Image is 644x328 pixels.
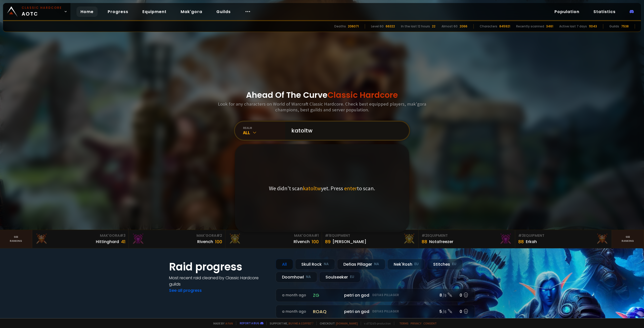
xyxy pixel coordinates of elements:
[429,239,453,245] div: Notafreezer
[386,24,395,29] div: 66322
[76,7,98,17] a: Home
[423,321,437,325] a: Consent
[518,233,609,238] div: Equipment
[294,239,310,245] div: Rîvench
[289,321,313,325] a: Buy me a coffee
[319,272,360,283] div: Soulseeker
[401,24,430,29] div: In the last 12 hours
[22,6,62,18] span: AOTC
[374,262,379,267] small: NA
[32,230,129,248] a: Mak'Gora#3Hittinghard41
[427,259,463,270] div: Stitches
[240,321,259,325] a: Report a bug
[243,130,285,135] div: All
[499,24,510,29] div: 845921
[266,321,313,325] span: Support me,
[295,259,335,270] div: Skull Rock
[325,238,331,245] div: 89
[312,238,319,245] div: 100
[306,274,311,279] small: NA
[518,233,524,238] span: # 3
[104,7,132,17] a: Progress
[322,230,419,248] a: #1Equipment89[PERSON_NAME]
[609,24,619,29] div: Guilds
[197,239,213,245] div: Rivench
[243,126,285,130] div: realm
[432,24,435,29] div: 22
[414,262,419,267] small: EU
[169,288,202,293] a: See all progress
[336,321,358,325] a: [DOMAIN_NAME]
[460,24,467,29] div: 2066
[276,289,475,302] a: a month agozgpetri on godDefias Pillager8 /90
[328,89,398,101] span: Classic Hardcore
[452,262,456,267] small: EU
[120,233,126,238] span: # 3
[422,238,427,245] div: 88
[411,321,421,325] a: Privacy
[303,185,321,192] span: katoltw
[348,24,359,29] div: 206071
[325,233,330,238] span: # 1
[546,24,553,29] div: 3461
[129,230,225,248] a: Mak'Gora#2Rivench100
[215,238,222,245] div: 100
[121,238,126,245] div: 41
[361,321,391,325] span: v. d752d5 - production
[276,272,317,283] div: Doomhowl
[228,233,319,238] div: Mak'Gora
[276,259,293,270] div: All
[216,233,222,238] span: # 2
[621,24,629,29] div: 7538
[246,89,398,101] h1: Ahead Of The Curve
[515,230,612,248] a: #3Equipment88Erkah
[225,230,322,248] a: Mak'Gora#1Rîvench100
[132,233,222,238] div: Mak'Gora
[399,321,409,325] a: Terms
[35,233,126,238] div: Mak'Gora
[288,122,403,140] input: Search a character...
[333,239,366,245] div: [PERSON_NAME]
[337,259,385,270] div: Defias Pillager
[138,7,171,17] a: Equipment
[589,24,597,29] div: 11043
[22,6,62,10] small: Classic Hardcore
[559,24,587,29] div: Active last 7 days
[325,233,415,238] div: Equipment
[177,7,206,17] a: Mak'gora
[324,262,329,267] small: NA
[344,185,357,192] span: enter
[314,233,319,238] span: # 1
[550,7,583,17] a: Population
[612,230,644,248] a: Seeranking
[316,321,358,325] span: Checkout
[3,3,70,20] a: Classic HardcoreAOTC
[371,24,384,29] div: Level 60
[225,321,233,325] a: a fan
[350,274,354,279] small: EU
[422,233,512,238] div: Equipment
[96,239,119,245] div: Hittinghard
[210,321,233,325] span: Made by
[216,101,428,113] h3: Look for any characters on World of Warcraft Classic Hardcore. Check best equipped players, mak'g...
[212,7,235,17] a: Guilds
[269,185,375,192] p: We didn't scan yet. Press to scan.
[516,24,544,29] div: Recently scanned
[480,24,497,29] div: Characters
[589,7,620,17] a: Statistics
[169,259,270,275] h1: Raid progress
[441,24,458,29] div: Almost 60
[526,239,537,245] div: Erkah
[387,259,425,270] div: Nek'Rosh
[276,305,475,318] a: a month agoroaqpetri on godDefias Pillager5 /60
[422,233,427,238] span: # 2
[419,230,515,248] a: #2Equipment88Notafreezer
[518,238,524,245] div: 88
[334,24,346,29] div: Deaths
[169,275,270,287] h4: Most recent raid cleaned by Classic Hardcore guilds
